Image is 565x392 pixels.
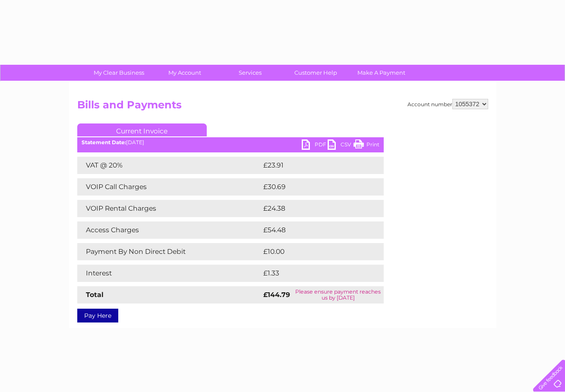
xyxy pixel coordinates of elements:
td: £24.38 [261,200,366,217]
td: £30.69 [261,178,367,196]
td: Payment By Non Direct Debit [77,243,261,260]
strong: Total [86,291,104,299]
strong: £144.79 [263,291,290,299]
a: Customer Help [280,65,351,81]
a: My Clear Business [83,65,155,81]
a: Services [215,65,286,81]
td: Please ensure payment reaches us by [DATE] [293,286,384,303]
a: Current Invoice [77,123,207,136]
h2: Bills and Payments [77,99,488,115]
a: PDF [302,139,328,152]
td: Access Charges [77,221,261,239]
a: Make A Payment [346,65,417,81]
a: Print [354,139,379,152]
td: VOIP Call Charges [77,178,261,196]
td: £23.91 [261,157,366,174]
td: VAT @ 20% [77,157,261,174]
td: £10.00 [261,243,366,260]
a: My Account [149,65,220,81]
a: Pay Here [77,309,118,322]
b: Statement Date: [82,139,126,145]
td: £54.48 [261,221,367,239]
div: Account number [407,99,488,109]
td: Interest [77,265,261,282]
td: £1.33 [261,265,362,282]
div: [DATE] [77,139,384,145]
a: CSV [328,139,354,152]
td: VOIP Rental Charges [77,200,261,217]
